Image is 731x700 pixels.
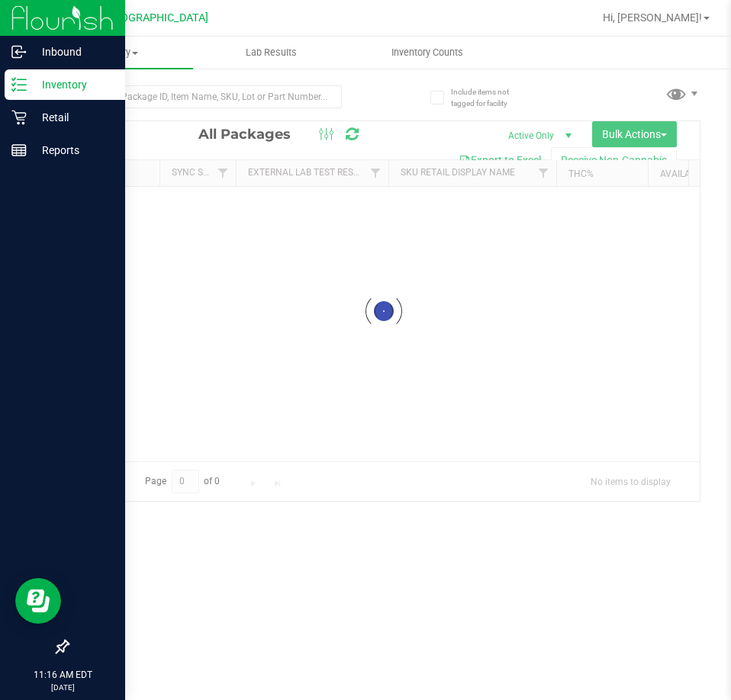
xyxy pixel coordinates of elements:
[27,141,118,159] p: Reports
[7,682,118,693] p: [DATE]
[193,37,349,69] a: Lab Results
[349,37,506,69] a: Inventory Counts
[11,143,27,158] inline-svg: Reports
[27,108,118,127] p: Retail
[451,86,527,109] span: Include items not tagged for facility
[15,578,61,624] iframe: Resource center
[27,43,118,61] p: Inbound
[27,75,118,94] p: Inventory
[11,110,27,125] inline-svg: Retail
[11,77,27,92] inline-svg: Inventory
[7,668,118,682] p: 11:16 AM EDT
[603,11,702,24] span: Hi, [PERSON_NAME]!
[104,11,208,24] span: [GEOGRAPHIC_DATA]
[371,46,484,59] span: Inventory Counts
[67,85,342,108] input: Search Package ID, Item Name, SKU, Lot or Part Number...
[225,46,317,59] span: Lab Results
[11,44,27,59] inline-svg: Inbound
